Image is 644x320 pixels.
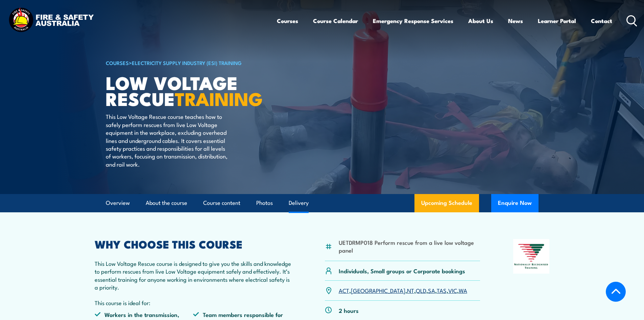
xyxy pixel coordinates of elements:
a: Photos [256,194,273,212]
a: Course Calendar [313,12,358,30]
p: 2 hours [339,306,359,314]
a: SA [428,286,435,294]
a: Electricity Supply Industry (ESI) Training [132,59,242,66]
a: Course content [203,194,240,212]
a: About Us [468,12,493,30]
a: COURSES [106,59,129,66]
a: VIC [448,286,457,294]
a: QLD [416,286,426,294]
a: ACT [339,286,349,294]
p: This course is ideal for: [95,299,292,306]
a: WA [459,286,467,294]
a: Learner Portal [538,12,576,30]
strong: TRAINING [175,84,263,112]
button: Enquire Now [491,194,539,212]
a: Upcoming Schedule [414,194,479,212]
a: TAS [437,286,447,294]
a: About the course [146,194,187,212]
p: Individuals, Small groups or Corporate bookings [339,267,465,275]
li: UETDRMP018 Perform rescue from a live low voltage panel [339,238,480,254]
h6: > [106,59,273,67]
a: [GEOGRAPHIC_DATA] [351,286,405,294]
a: NT [407,286,414,294]
a: Overview [106,194,130,212]
a: Emergency Response Services [373,12,453,30]
a: Contact [591,12,612,30]
p: , , , , , , , [339,286,467,294]
img: Nationally Recognised Training logo. [513,239,550,274]
p: This Low Voltage Rescue course is designed to give you the skills and knowledge to perform rescue... [95,259,292,291]
p: This Low Voltage Rescue course teaches how to safely perform rescues from live Low Voltage equipm... [106,112,229,168]
a: News [508,12,523,30]
h1: Low Voltage Rescue [106,74,273,106]
h2: WHY CHOOSE THIS COURSE [95,239,292,249]
a: Delivery [289,194,309,212]
a: Courses [277,12,298,30]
